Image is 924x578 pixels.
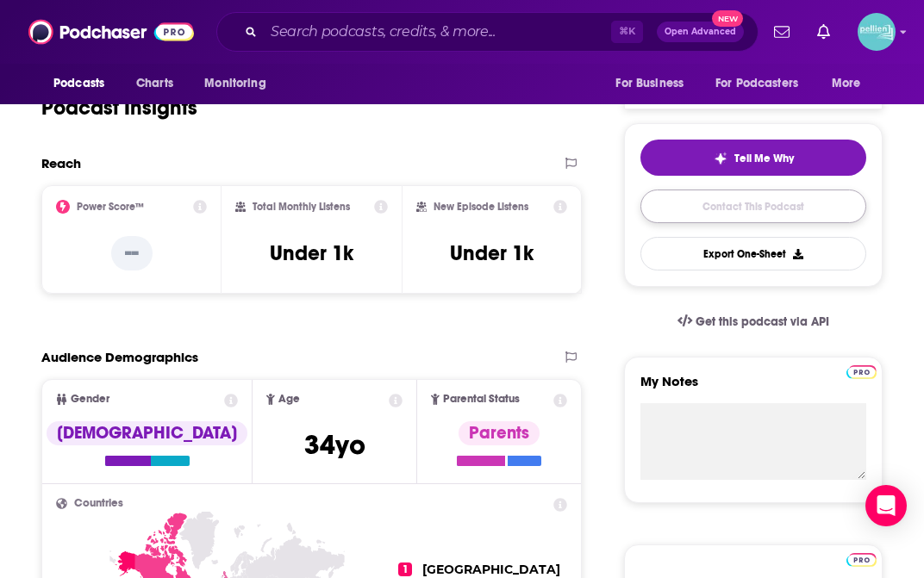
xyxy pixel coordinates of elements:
a: Charts [125,67,184,100]
span: 1 [398,562,412,576]
span: Open Advanced [665,28,736,36]
p: -- [111,236,153,270]
span: Get this podcast via API [696,314,829,329]
span: [GEOGRAPHIC_DATA] [422,562,560,577]
h2: Power Score™ [77,201,144,213]
span: Tell Me Why [734,152,794,165]
input: Search podcasts, credits, & more... [264,18,611,46]
span: Monitoring [204,71,265,96]
button: tell me why sparkleTell Me Why [640,140,866,176]
button: open menu [41,67,127,100]
span: 34 yo [304,428,365,462]
h2: Reach [41,155,81,171]
span: Parental Status [443,394,520,405]
span: For Podcasters [715,71,798,96]
span: Charts [136,71,173,96]
div: Parents [459,421,540,445]
a: Get this podcast via API [664,301,843,343]
button: open menu [704,67,823,100]
span: Gender [71,394,109,405]
a: Show notifications dropdown [767,17,796,47]
h2: New Episode Listens [434,201,528,213]
span: Age [278,394,300,405]
div: Open Intercom Messenger [865,485,907,526]
span: ⌘ K [611,21,643,43]
span: Countries [74,498,123,509]
img: User Profile [858,13,896,51]
a: Pro website [846,550,877,567]
a: Pro website [846,363,877,379]
h2: Audience Demographics [41,349,198,365]
button: open menu [820,67,883,100]
div: Search podcasts, credits, & more... [216,12,759,52]
img: tell me why sparkle [714,152,727,165]
span: More [832,71,861,96]
h2: Total Monthly Listens [253,201,350,213]
a: Show notifications dropdown [810,17,837,47]
span: Podcasts [53,71,104,96]
span: New [712,10,743,27]
div: [DEMOGRAPHIC_DATA] [47,421,247,445]
img: Podchaser Pro [846,553,877,567]
span: For Business [615,71,684,96]
button: Open AdvancedNew [657,22,744,42]
label: My Notes [640,373,866,403]
img: Podchaser - Follow, Share and Rate Podcasts [28,16,194,48]
button: Export One-Sheet [640,237,866,270]
h3: Under 1k [270,240,353,266]
h3: Under 1k [450,240,534,266]
span: Logged in as JessicaPellien [858,13,896,51]
button: Show profile menu [858,13,896,51]
h1: Podcast Insights [41,95,197,121]
button: open menu [603,67,705,100]
button: open menu [192,67,288,100]
img: Podchaser Pro [846,365,877,379]
a: Contact This Podcast [640,190,866,223]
